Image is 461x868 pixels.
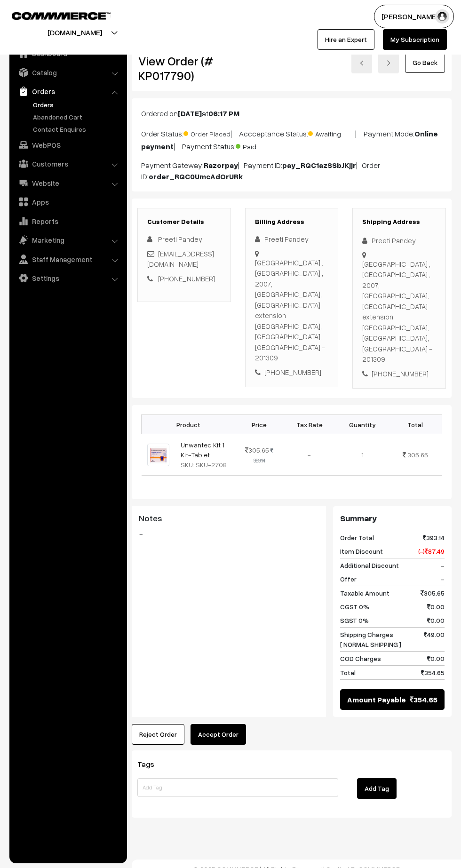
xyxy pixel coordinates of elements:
[435,9,449,24] img: user
[12,270,124,287] a: Settings
[31,124,124,134] a: Contact Enquires
[178,109,202,118] b: [DATE]
[389,415,442,434] th: Total
[423,533,445,542] span: 393.14
[181,460,230,470] div: SKU: SKU-2708
[12,12,111,19] img: COMMMERCE
[357,778,397,799] button: Add Tag
[340,629,401,649] span: Shipping Charges [ NORMAL SHIPPING ]
[318,29,374,50] a: Hire an Expert
[255,234,329,245] div: Preeti Pandey
[340,533,374,542] span: Order Total
[12,193,124,210] a: Apps
[336,415,389,434] th: Quantity
[12,251,124,268] a: Staff Management
[141,127,442,152] p: Order Status: | Accceptance Status: | Payment Mode: | Payment Status:
[158,274,215,283] a: [PHONE_NUMBER]
[362,368,436,379] div: [PHONE_NUMBER]
[149,172,243,181] b: order_RQC0UmcAdOrURk
[441,560,445,570] span: -
[141,159,442,182] p: Payment Gateway: | Payment ID: | Order ID:
[15,21,135,44] button: [DOMAIN_NAME]
[283,415,336,434] th: Tax Rate
[31,112,124,122] a: Abandoned Cart
[427,615,445,625] span: 0.00
[282,160,356,170] b: pay_RQC1azSSbJKjjr
[418,546,445,556] span: (-) 87.49
[421,588,445,598] span: 305.65
[340,546,383,556] span: Item Discount
[12,155,124,172] a: Customers
[308,127,355,139] span: Awaiting
[340,513,445,524] h3: Summary
[138,54,231,83] h2: View Order (# KP017790)
[441,574,445,584] span: -
[191,724,246,745] button: Accept Order
[245,446,269,454] span: 305.65
[340,615,369,625] span: SGST 0%
[12,9,94,21] a: COMMMERCE
[340,574,357,584] span: Offer
[12,213,124,230] a: Reports
[147,249,214,269] a: [EMAIL_ADDRESS][DOMAIN_NAME]
[236,139,283,151] span: Paid
[147,444,169,466] img: UNWANTED KIT.jpeg
[410,694,437,705] span: 354.65
[362,218,436,226] h3: Shipping Address
[283,434,336,476] td: -
[340,602,369,612] span: CGST 0%
[340,588,389,598] span: Taxable Amount
[427,602,445,612] span: 0.00
[405,52,445,73] a: Go Back
[361,451,364,459] span: 1
[255,218,329,226] h3: Billing Address
[208,109,239,118] b: 06:17 PM
[362,259,436,365] div: [GEOGRAPHIC_DATA] , [GEOGRAPHIC_DATA] , 2007, [GEOGRAPHIC_DATA], [GEOGRAPHIC_DATA] extension [GEO...
[132,724,184,745] button: Reject Order
[421,668,445,677] span: 354.65
[137,778,338,797] input: Add Tag
[255,367,329,378] div: [PHONE_NUMBER]
[12,231,124,248] a: Marketing
[142,415,236,434] th: Product
[407,451,428,459] span: 305.65
[386,60,391,66] img: right-arrow.png
[31,100,124,110] a: Orders
[147,218,221,226] h3: Customer Details
[340,560,399,570] span: Additional Discount
[424,629,445,649] span: 49.00
[254,447,274,463] strike: 393.14
[181,441,224,459] a: Unwanted Kit 1 Kit-Tablet
[347,694,406,705] span: Amount Payable
[374,5,454,28] button: [PERSON_NAME]
[340,653,381,663] span: COD Charges
[137,759,166,769] span: Tags
[427,653,445,663] span: 0.00
[12,136,124,153] a: WebPOS
[12,83,124,100] a: Orders
[12,64,124,81] a: Catalog
[139,513,319,524] h3: Notes
[158,235,202,243] span: Preeti Pandey
[340,668,356,677] span: Total
[141,108,442,119] p: Ordered on at
[183,127,230,139] span: Order Placed
[139,528,319,540] blockquote: -
[362,235,436,246] div: Preeti Pandey
[236,415,283,434] th: Price
[204,160,238,170] b: Razorpay
[255,257,329,363] div: [GEOGRAPHIC_DATA] , [GEOGRAPHIC_DATA] , 2007, [GEOGRAPHIC_DATA], [GEOGRAPHIC_DATA] extension [GEO...
[12,175,124,191] a: Website
[383,29,447,50] a: My Subscription
[359,60,365,66] img: left-arrow.png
